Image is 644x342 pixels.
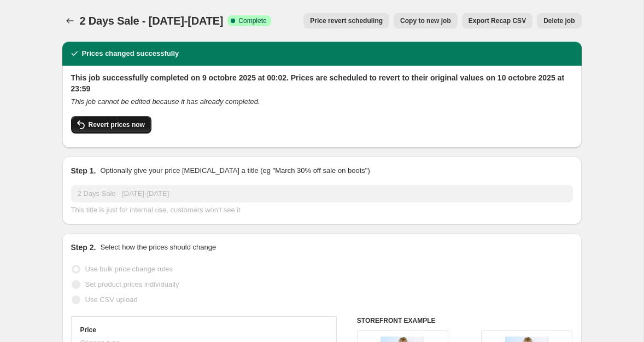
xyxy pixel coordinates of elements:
button: Revert prices now [71,116,151,134]
h2: This job successfully completed on 9 octobre 2025 at 00:02. Prices are scheduled to revert to the... [71,72,573,94]
h2: Prices changed successfully [82,48,179,59]
h2: Step 1. [71,165,96,176]
span: This title is just for internal use, customers won't see it [71,206,241,214]
span: Delete job [543,16,575,25]
button: Export Recap CSV [462,13,532,28]
button: Price revert scheduling [303,13,389,28]
span: 2 Days Sale - [DATE]-[DATE] [80,15,224,27]
p: Optionally give your price [MEDICAL_DATA] a title (eg "March 30% off sale on boots") [100,165,370,176]
input: 30% off holiday sale [71,185,573,202]
h2: Step 2. [71,242,96,253]
span: Export Recap CSV [469,16,526,25]
span: Complete [238,16,266,25]
span: Revert prices now [89,120,145,129]
span: Use bulk price change rules [85,265,173,273]
p: Select how the prices should change [100,242,216,253]
span: Use CSV upload [85,295,138,304]
span: Copy to new job [400,16,451,25]
i: This job cannot be edited because it has already completed. [71,97,260,106]
button: Copy to new job [394,13,458,28]
h6: STOREFRONT EXAMPLE [357,316,573,325]
span: Set product prices individually [85,280,179,288]
h3: Price [80,326,96,334]
span: Price revert scheduling [310,16,383,25]
button: Delete job [537,13,581,28]
button: Price change jobs [62,13,78,28]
